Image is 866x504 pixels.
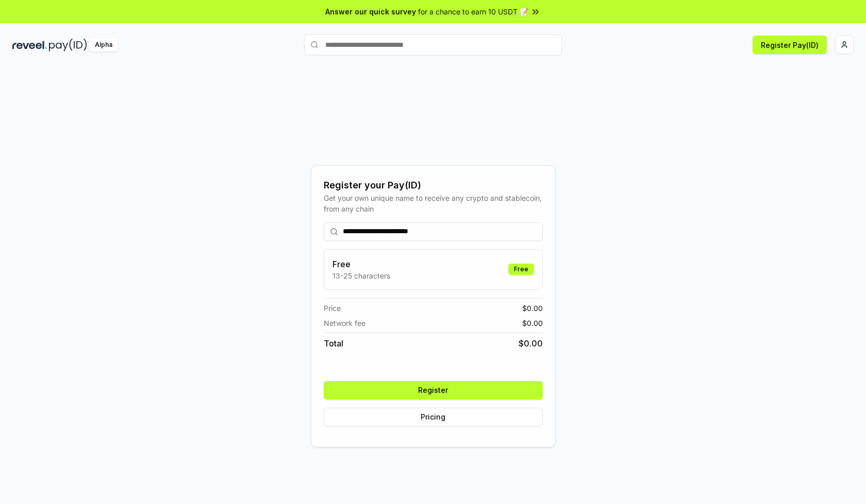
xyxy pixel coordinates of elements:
button: Pricing [324,408,543,426]
img: pay_id [49,39,87,51]
button: Register [324,381,543,399]
div: Get your own unique name to receive any crypto and stablecoin, from any chain [324,193,543,214]
span: $ 0.00 [522,318,543,328]
p: 13-25 characters [332,270,390,281]
div: Free [508,264,534,275]
img: reveel_dark [12,39,47,51]
div: Alpha [89,39,118,51]
button: Register Pay(ID) [753,36,827,54]
span: $ 0.00 [519,337,543,350]
span: $ 0.00 [522,303,543,314]
span: Price [324,303,341,314]
span: Network fee [324,318,365,328]
h3: Free [332,258,390,270]
div: Register your Pay(ID) [324,178,543,193]
span: for a chance to earn 10 USDT 📝 [418,6,528,17]
span: Total [324,337,343,350]
span: Answer our quick survey [325,6,416,17]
